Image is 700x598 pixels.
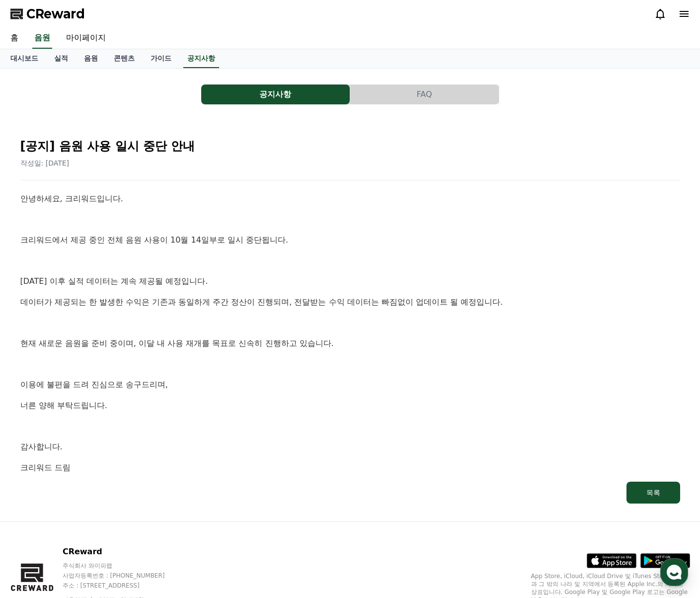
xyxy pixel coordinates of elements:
a: 공지사항 [183,49,219,68]
p: [DATE] 이후 실적 데이터는 계속 제공될 예정입니다. [20,275,680,288]
button: 목록 [626,482,680,504]
p: 크리워드 드림 [20,461,680,474]
a: 콘텐츠 [106,49,143,68]
a: 홈 [2,28,26,49]
span: CReward [26,6,85,22]
button: 공지사항 [201,85,350,104]
p: 감사합니다. [20,440,680,453]
div: 목록 [646,488,660,498]
p: 사업자등록번호 : [PHONE_NUMBER] [63,572,184,580]
p: 주식회사 와이피랩 [63,562,184,570]
p: 안녕하세요, 크리워드입니다. [20,192,680,205]
a: 실적 [46,49,76,68]
p: 현재 새로운 음원을 준비 중이며, 이달 내 사용 재개를 목표로 신속히 진행하고 있습니다. [20,337,680,350]
p: 이용에 불편을 드려 진심으로 송구드리며, [20,378,680,391]
button: FAQ [350,85,499,104]
p: 크리워드에서 제공 중인 전체 음원 사용이 10월 14일부로 일시 중단됩니다. [20,234,680,247]
p: 데이터가 제공되는 한 발생한 수익은 기존과 동일하게 주간 정산이 진행되며, 전달받는 수익 데이터는 빠짐없이 업데이트 될 예정입니다. [20,296,680,309]
span: 작성일: [DATE] [20,159,70,167]
a: CReward [10,6,85,22]
a: 대시보드 [2,49,46,68]
a: 목록 [20,482,680,504]
a: 공지사항 [201,85,350,104]
a: 음원 [76,49,106,68]
p: CReward [63,546,184,558]
a: 마이페이지 [58,28,114,49]
p: 주소 : [STREET_ADDRESS] [63,582,184,590]
a: 음원 [32,28,52,49]
p: 너른 양해 부탁드립니다. [20,399,680,412]
h2: [공지] 음원 사용 일시 중단 안내 [20,138,680,154]
a: 가이드 [143,49,179,68]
